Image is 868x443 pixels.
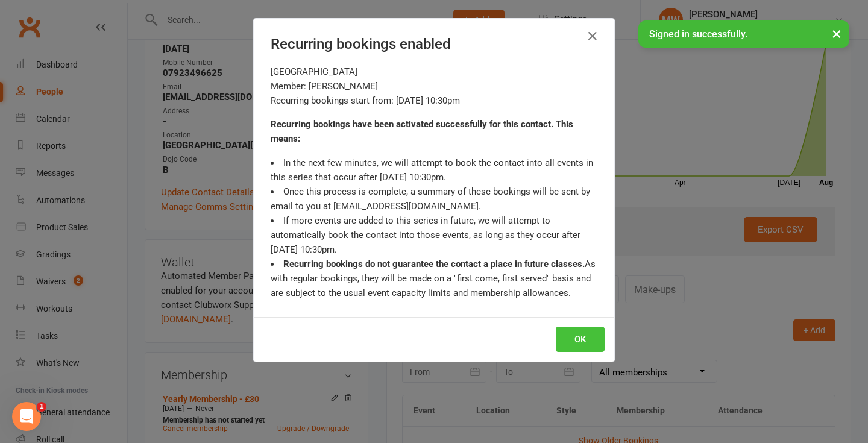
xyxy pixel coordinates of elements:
div: [GEOGRAPHIC_DATA] [271,64,597,79]
button: OK [556,327,605,352]
strong: Recurring bookings do not guarantee the contact a place in future classes. [283,259,585,269]
span: 1 [37,402,46,412]
div: Member: [PERSON_NAME] [271,79,597,93]
li: Once this process is complete, a summary of these bookings will be sent by email to you at [EMAIL... [271,184,597,213]
strong: Recurring bookings have been activated successfully for this contact. This means: [271,119,573,144]
span: Signed in successfully. [649,28,747,40]
li: If more events are added to this series in future, we will attempt to automatically book the cont... [271,213,597,257]
li: In the next few minutes, we will attempt to book the contact into all events in this series that ... [271,156,597,184]
button: × [826,20,848,46]
iframe: Intercom live chat [12,402,41,431]
div: Recurring bookings start from: [DATE] 10:30pm [271,93,597,108]
li: As with regular bookings, they will be made on a "first come, first served" basis and are subject... [271,257,597,300]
